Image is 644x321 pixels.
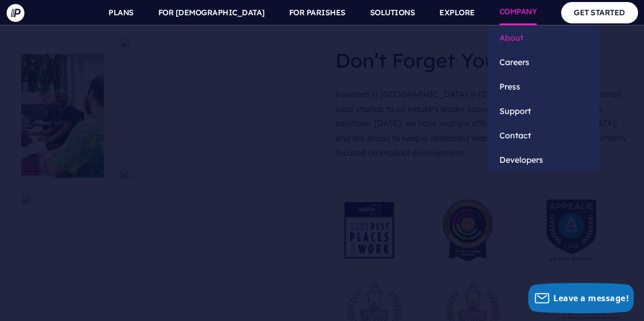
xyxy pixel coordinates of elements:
a: About [487,25,599,50]
button: Leave a message! [528,283,634,313]
a: GET STARTED [561,2,638,23]
a: Developers [487,148,599,172]
span: Leave a message! [553,293,629,304]
a: Support [487,99,599,123]
a: Contact [487,123,599,148]
a: Careers [487,50,599,74]
a: Press [487,74,599,99]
